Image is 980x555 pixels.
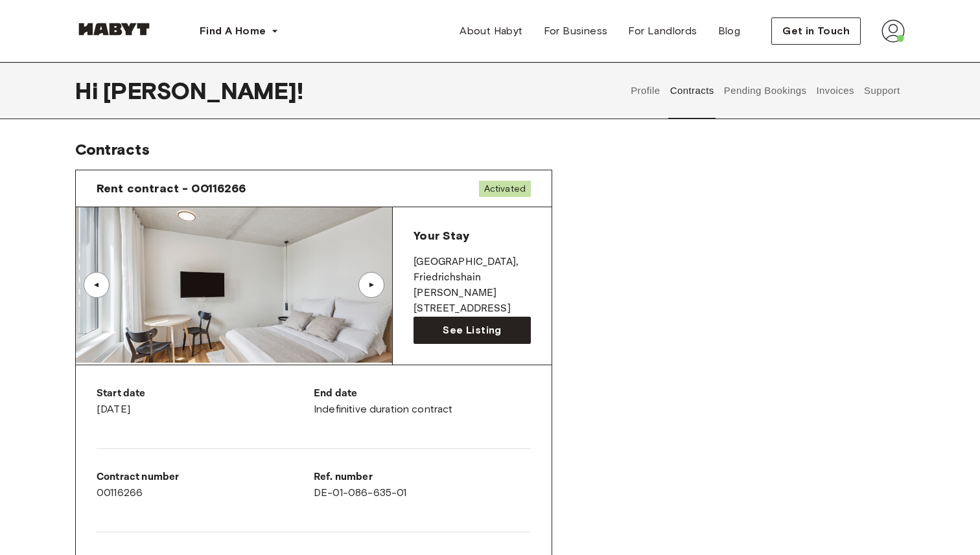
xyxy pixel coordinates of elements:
[97,386,314,417] div: [DATE]
[97,386,314,402] p: Start date
[76,207,392,363] img: Image of the room
[708,18,751,44] a: Blog
[97,470,314,501] div: 00116266
[449,18,533,44] a: About Habyt
[75,140,150,159] span: Contracts
[862,62,902,119] button: Support
[881,19,905,43] img: avatar
[718,23,741,39] span: Blog
[815,62,856,119] button: Invoices
[314,470,531,485] p: Ref. number
[414,286,531,317] p: [PERSON_NAME][STREET_ADDRESS]
[75,23,153,36] img: Habyt
[782,23,850,39] span: Get in Touch
[443,323,501,338] span: See Listing
[460,23,522,39] span: About Habyt
[103,77,303,104] span: [PERSON_NAME] !
[771,17,861,45] button: Get in Touch
[722,62,808,119] button: Pending Bookings
[314,386,531,417] div: Indefinitive duration contract
[97,181,246,196] span: Rent contract - 00116266
[97,470,314,485] p: Contract number
[479,181,531,197] span: Activated
[414,317,531,344] a: See Listing
[414,229,469,243] span: Your Stay
[314,470,531,501] div: DE-01-086-635-01
[314,386,531,402] p: End date
[668,62,716,119] button: Contracts
[544,23,608,39] span: For Business
[365,281,378,289] div: ▲
[626,62,905,119] div: user profile tabs
[628,23,697,39] span: For Landlords
[90,281,103,289] div: ▲
[75,77,103,104] span: Hi
[414,255,531,286] p: [GEOGRAPHIC_DATA] , Friedrichshain
[618,18,707,44] a: For Landlords
[200,23,266,39] span: Find A Home
[189,18,289,44] button: Find A Home
[629,62,662,119] button: Profile
[533,18,618,44] a: For Business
